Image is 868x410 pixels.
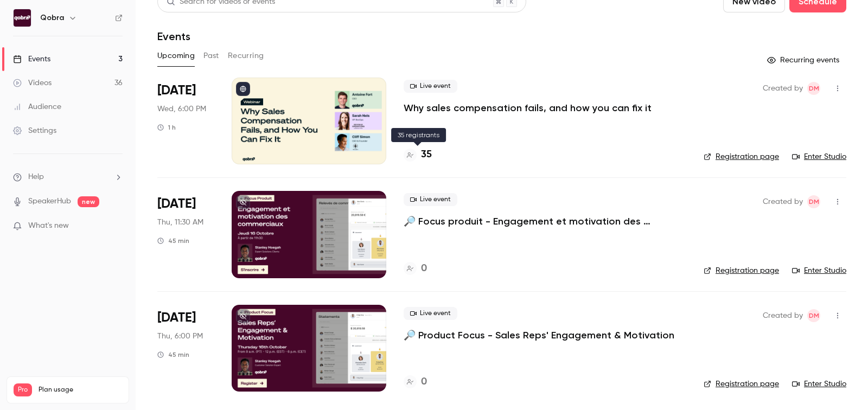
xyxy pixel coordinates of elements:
[792,265,846,276] a: Enter Studio
[203,47,219,65] button: Past
[704,265,779,276] a: Registration page
[421,261,427,276] h4: 0
[157,123,176,132] div: 1 h
[404,215,686,228] a: 🔎 Focus produit - Engagement et motivation des commerciaux
[404,101,652,114] a: Why sales compensation fails, and how you can fix it
[404,80,457,93] span: Live event
[809,309,819,322] span: DM
[421,148,432,162] h4: 35
[807,309,820,322] span: Dylan Manceau
[404,307,457,320] span: Live event
[157,47,195,65] button: Upcoming
[157,195,196,213] span: [DATE]
[809,195,819,208] span: DM
[807,195,820,208] span: Dylan Manceau
[704,151,779,162] a: Registration page
[13,78,52,88] div: Videos
[157,82,196,99] span: [DATE]
[13,125,56,136] div: Settings
[39,386,122,394] span: Plan usage
[404,261,427,276] a: 0
[807,82,820,95] span: Dylan Manceau
[157,191,214,278] div: Oct 16 Thu, 11:30 AM (Europe/Paris)
[157,331,203,342] span: Thu, 6:00 PM
[157,305,214,392] div: Oct 16 Thu, 6:00 PM (Europe/Paris)
[404,193,457,206] span: Live event
[228,47,264,65] button: Recurring
[157,104,206,114] span: Wed, 6:00 PM
[28,196,71,207] a: SpeakerHub
[762,52,846,69] button: Recurring events
[157,309,196,326] span: [DATE]
[14,383,32,396] span: Pro
[157,236,189,245] div: 45 min
[28,171,44,183] span: Help
[704,379,779,389] a: Registration page
[404,148,432,162] a: 35
[13,54,50,65] div: Events
[792,379,846,389] a: Enter Studio
[14,9,31,27] img: Qobra
[404,375,427,389] a: 0
[809,82,819,95] span: DM
[792,151,846,162] a: Enter Studio
[157,30,190,43] h1: Events
[763,82,803,95] span: Created by
[40,12,64,23] h6: Qobra
[763,309,803,322] span: Created by
[421,375,427,389] h4: 0
[157,217,203,228] span: Thu, 11:30 AM
[13,171,123,183] li: help-dropdown-opener
[404,329,674,342] a: 🔎 Product Focus - Sales Reps' Engagement & Motivation
[78,196,99,207] span: new
[763,195,803,208] span: Created by
[28,220,69,232] span: What's new
[157,78,214,164] div: Oct 8 Wed, 6:00 PM (Europe/Paris)
[13,101,61,112] div: Audience
[157,350,189,359] div: 45 min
